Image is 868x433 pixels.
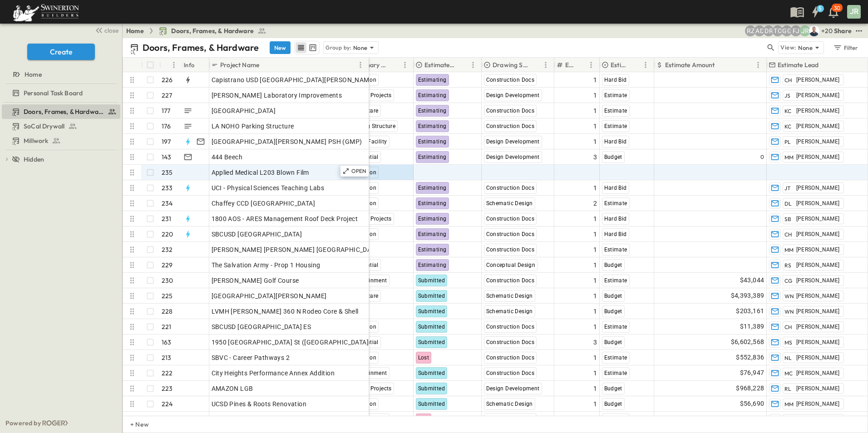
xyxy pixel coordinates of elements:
[784,246,794,253] span: MM
[468,59,478,70] button: Menu
[753,59,764,70] button: Menu
[604,385,622,392] span: Budget
[486,123,535,129] span: Construction Docs
[796,246,840,253] span: [PERSON_NAME]
[593,384,597,393] span: 1
[593,291,597,300] span: 1
[763,25,774,36] div: Daniel Roush (daniel.roush@swinerton.com)
[784,185,791,192] span: JT
[784,77,792,84] span: CH
[212,322,311,331] span: SBCUSD [GEOGRAPHIC_DATA] ES
[162,91,173,100] p: 227
[784,108,792,114] span: KC
[212,415,346,424] span: City of Ontario - City Services Building Project
[212,137,362,146] span: [GEOGRAPHIC_DATA][PERSON_NAME] PSH (GMP)
[212,245,381,254] span: [PERSON_NAME] [PERSON_NAME] [GEOGRAPHIC_DATA]
[530,60,540,70] button: Sort
[796,215,840,222] span: [PERSON_NAME]
[486,231,535,237] span: Construction Docs
[604,231,627,237] span: Hard Bid
[24,107,104,116] span: Doors, Frames, & Hardware
[212,122,294,131] span: LA NOHO Parking Structure
[576,60,586,70] button: Sort
[796,261,840,269] span: [PERSON_NAME]
[604,401,622,407] span: Budget
[162,399,173,408] p: 224
[829,41,861,54] button: Filter
[593,199,597,208] span: 2
[168,59,179,70] button: Menu
[486,339,535,345] span: Construction Docs
[418,200,447,207] span: Estimating
[586,59,597,70] button: Menu
[736,414,764,424] span: $249,056
[796,277,840,284] span: [PERSON_NAME]
[353,43,368,52] p: None
[740,368,764,378] span: $76,947
[799,25,810,36] div: Joshua Russell (joshua.russell@swinerton.com)
[593,153,597,162] span: 3
[486,108,535,114] span: Construction Docs
[212,199,316,208] span: Chaffey CCD [GEOGRAPHIC_DATA]
[736,383,764,394] span: $968,228
[162,230,173,239] p: 220
[833,43,858,53] div: Filter
[486,200,533,207] span: Schematic Design
[296,42,306,53] button: row view
[418,277,445,284] span: Submitted
[294,41,320,54] div: table view
[212,168,309,177] span: Applied Medical L203 Blown Film
[2,105,118,118] a: Doors, Frames, & Hardware
[418,77,447,83] span: Estimating
[604,308,622,315] span: Budget
[486,262,536,268] span: Conceptual Design
[784,216,791,222] span: SB
[424,60,456,69] p: Estimate Status
[162,415,172,424] p: 210
[593,122,597,131] span: 1
[796,339,840,346] span: [PERSON_NAME]
[486,354,535,361] span: Construction Docs
[2,133,120,148] div: Millworktest
[604,339,622,345] span: Budget
[2,119,120,133] div: SoCal Drywalltest
[796,138,840,145] span: [PERSON_NAME]
[162,384,173,393] p: 223
[418,246,447,253] span: Estimating
[212,291,327,300] span: [GEOGRAPHIC_DATA][PERSON_NAME]
[162,168,173,177] p: 235
[486,293,533,299] span: Schematic Design
[820,60,830,70] button: Sort
[604,277,627,284] span: Estimate
[604,200,627,207] span: Estimate
[604,92,627,98] span: Estimate
[740,399,764,409] span: $56,690
[819,5,822,12] h6: 5
[834,5,840,12] p: 30
[162,199,173,208] p: 234
[796,323,840,330] span: [PERSON_NAME]
[745,25,756,36] div: Robert Zeilinger (robert.zeilinger@swinerton.com)
[604,154,622,160] span: Budget
[126,26,272,35] nav: breadcrumbs
[593,369,597,378] span: 1
[784,293,794,300] span: WN
[604,108,627,114] span: Estimate
[736,306,764,316] span: $203,161
[784,123,792,130] span: KC
[796,107,840,114] span: [PERSON_NAME]
[418,216,447,222] span: Estimating
[604,324,627,330] span: Estimate
[604,293,622,299] span: Budget
[184,52,195,78] div: Info
[355,59,366,70] button: Menu
[593,415,597,424] span: 1
[212,369,335,378] span: City Heights Performance Annex Addition
[740,321,764,332] span: $11,389
[11,2,81,21] img: 6c363589ada0b36f064d841b69d3a419a338230e66bb0a533688fa5cc3e9e735.png
[784,92,791,99] span: JS
[540,59,551,70] button: Menu
[2,104,120,119] div: Doors, Frames, & Hardwaretest
[143,41,259,54] p: Doors, Frames, & Hardware
[458,60,468,70] button: Sort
